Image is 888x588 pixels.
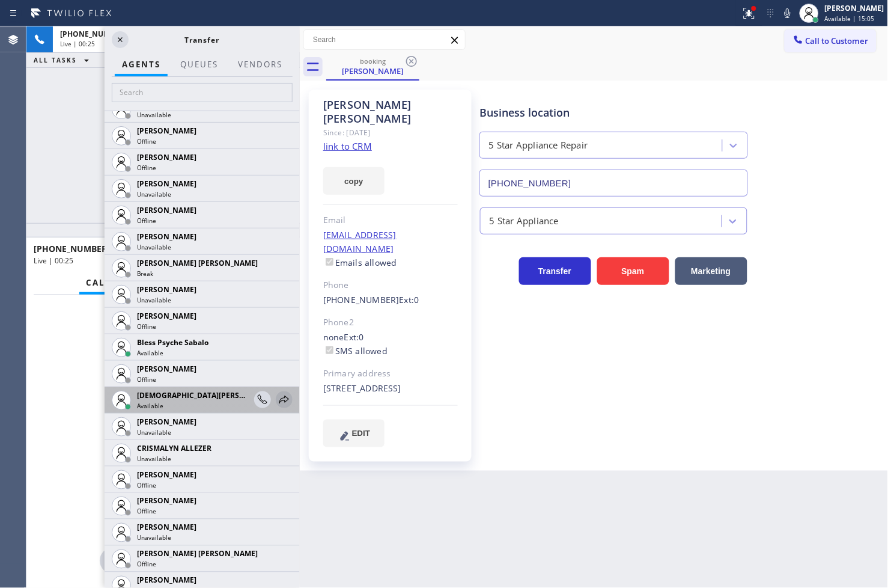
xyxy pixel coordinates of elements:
span: [PERSON_NAME] [PERSON_NAME] [137,258,258,268]
button: QUEUES [173,53,225,76]
span: [PERSON_NAME] [137,284,196,295]
label: Emails allowed [323,257,397,268]
div: Business location [480,105,747,121]
input: SMS allowed [326,346,333,354]
a: [PHONE_NUMBER] [323,294,400,305]
span: Offline [137,507,156,516]
span: Offline [137,481,156,489]
span: Available [137,349,163,357]
button: EDIT [323,420,385,447]
span: Ext: 0 [344,331,364,343]
span: Unavailable [137,534,171,542]
span: Available [137,402,163,410]
span: Unavailable [137,190,171,198]
div: Since: [DATE] [323,126,458,139]
span: [PERSON_NAME] [137,179,196,189]
button: AGENTS [115,53,168,76]
div: Phone2 [323,316,458,329]
span: Unavailable [137,296,171,304]
span: Break [137,269,153,278]
span: Offline [137,322,156,331]
button: Call [79,271,119,295]
span: Bless Psyche Sabalo [137,337,208,348]
input: Phone Number [479,170,748,197]
div: [PERSON_NAME] [825,3,884,13]
input: Emails allowed [326,258,333,266]
span: QUEUES [180,59,218,70]
span: [PERSON_NAME] [137,522,196,533]
span: Offline [137,137,156,145]
button: Marketing [675,257,747,285]
span: [DEMOGRAPHIC_DATA][PERSON_NAME] [137,390,278,400]
span: [PERSON_NAME] [137,152,196,162]
span: [PERSON_NAME] [137,205,196,215]
a: link to CRM [323,140,372,152]
button: Mute [100,548,126,574]
span: [PERSON_NAME] [137,231,196,242]
span: [PERSON_NAME] [137,311,196,321]
span: Transfer [185,35,220,45]
span: [PERSON_NAME] [137,364,196,374]
div: booking [327,57,418,66]
span: Ext: 0 [400,294,419,305]
div: Email [323,213,458,227]
button: Transfer [276,391,293,408]
div: 5 Star Appliance Repair [489,139,588,153]
button: Spam [597,257,669,285]
span: [PERSON_NAME] [137,575,196,586]
span: Unavailable [137,455,171,463]
span: Unavailable [137,428,171,436]
span: Available | 15:05 [825,14,875,23]
button: Transfer [519,257,591,285]
span: Unavailable [137,243,171,251]
span: Call to Customer [806,35,869,46]
span: Call [87,277,112,288]
div: [PERSON_NAME] [327,66,418,76]
label: SMS allowed [323,345,388,357]
div: 5 Star Appliance [490,214,559,228]
span: Live | 00:25 [60,40,95,48]
span: [PERSON_NAME] [137,470,196,480]
div: Jeffrey Altschuler [327,54,418,79]
span: Live | 00:25 [34,256,73,266]
input: Search [304,30,465,49]
input: Search [112,83,293,102]
span: [PHONE_NUMBER] [60,29,126,39]
button: ALL TASKS [26,53,101,67]
span: Offline [137,375,156,384]
a: [EMAIL_ADDRESS][DOMAIN_NAME] [323,229,397,254]
span: Offline [137,164,156,172]
span: Offline [137,216,156,225]
div: [PERSON_NAME] [PERSON_NAME] [323,98,458,126]
div: Primary address [323,367,458,381]
span: [PERSON_NAME] [137,126,196,136]
div: [STREET_ADDRESS] [323,382,458,396]
div: none [323,331,458,358]
span: ALL TASKS [34,56,77,64]
span: CRISMALYN ALLEZER [137,443,211,453]
button: Call to Customer [785,29,877,52]
div: Phone [323,278,458,292]
span: [PHONE_NUMBER] [34,243,110,254]
span: Offline [137,560,156,569]
span: AGENTS [122,59,160,70]
span: [PERSON_NAME] [PERSON_NAME] [137,549,258,559]
span: EDIT [352,429,370,438]
button: copy [323,167,385,195]
button: Mute [779,5,796,22]
button: Vendors [231,53,290,76]
span: [PERSON_NAME] [137,417,196,427]
span: [PERSON_NAME] [137,496,196,506]
button: Consult [254,391,271,408]
span: Unavailable [137,111,171,119]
